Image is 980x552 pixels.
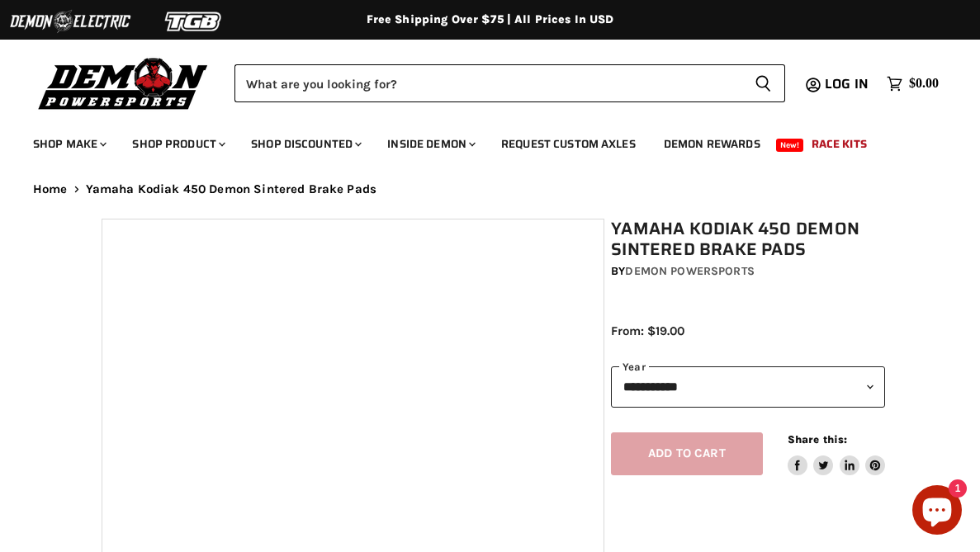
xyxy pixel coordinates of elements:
[86,182,376,196] span: Yamaha Kodiak 450 Demon Sintered Brake Pads
[21,120,935,161] ul: Main menu
[132,6,256,37] img: TGB Logo 2
[799,127,879,161] a: Race Kits
[776,139,804,152] span: New!
[611,366,885,407] select: year
[489,127,648,161] a: Request Custom Axles
[8,6,132,37] img: Demon Electric Logo 2
[33,54,214,112] img: Demon Powersports
[817,77,878,92] a: Log in
[33,182,68,196] a: Home
[788,432,886,476] aside: Share this:
[611,323,684,338] span: From: $19.00
[375,127,485,161] a: Inside Demon
[611,219,885,260] h1: Yamaha Kodiak 450 Demon Sintered Brake Pads
[788,433,847,446] span: Share this:
[234,64,785,102] form: Product
[907,485,967,539] inbox-online-store-chat: Shopify online store chat
[234,64,741,102] input: Search
[825,73,869,94] span: Log in
[878,72,947,96] a: $0.00
[651,127,773,161] a: Demon Rewards
[741,64,785,102] button: Search
[239,127,372,161] a: Shop Discounted
[611,262,885,281] div: by
[625,264,754,278] a: Demon Powersports
[21,127,116,161] a: Shop Make
[909,76,939,92] span: $0.00
[120,127,235,161] a: Shop Product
